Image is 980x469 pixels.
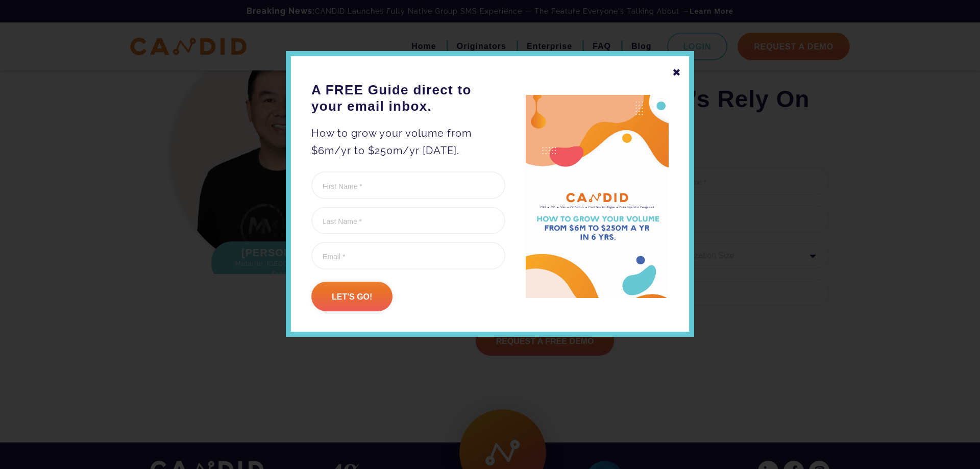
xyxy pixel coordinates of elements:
[311,171,505,199] input: First Name *
[311,207,505,234] input: Last Name *
[672,64,681,81] div: ✖
[311,125,505,159] p: How to grow your volume from $6m/yr to $250m/yr [DATE].
[311,82,505,114] h3: A FREE Guide direct to your email inbox.
[311,282,393,311] input: Let's go!
[526,95,669,299] img: A FREE Guide direct to your email inbox.
[311,242,505,269] input: Email *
